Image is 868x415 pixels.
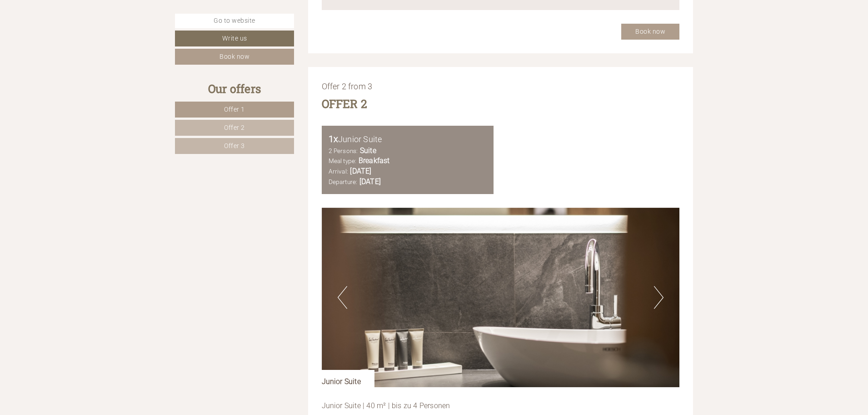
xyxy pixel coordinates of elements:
a: Write us [175,31,294,46]
span: Offer 2 from 3 [322,82,373,91]
span: Offer 3 [224,142,245,149]
img: image [322,208,680,387]
small: Departure: [329,178,358,185]
small: Arrival: [329,168,349,175]
div: Our offers [175,81,294,97]
span: Offer 1 [224,106,245,113]
button: Next [654,286,663,309]
a: Go to website [175,14,294,28]
b: Breakfast [359,156,390,165]
b: Suite [360,146,376,155]
div: Junior Suite [322,370,374,387]
b: 1x [329,133,338,144]
div: Hello, how can we help you? [7,25,111,53]
div: Offer 2 [322,96,367,112]
a: Book now [175,49,294,65]
a: Book now [621,24,679,40]
div: Hotel Simpaty [14,27,106,34]
button: Send [315,240,358,256]
b: [DATE] [359,177,381,186]
button: Previous [338,286,347,309]
div: Junior Suite [329,133,487,146]
small: Meal type: [329,157,357,164]
b: [DATE] [350,167,371,175]
span: Offer 2 [224,124,245,131]
div: [DATE] [163,7,195,23]
small: 2 Persons: [329,147,358,154]
small: 19:53 [14,45,106,51]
